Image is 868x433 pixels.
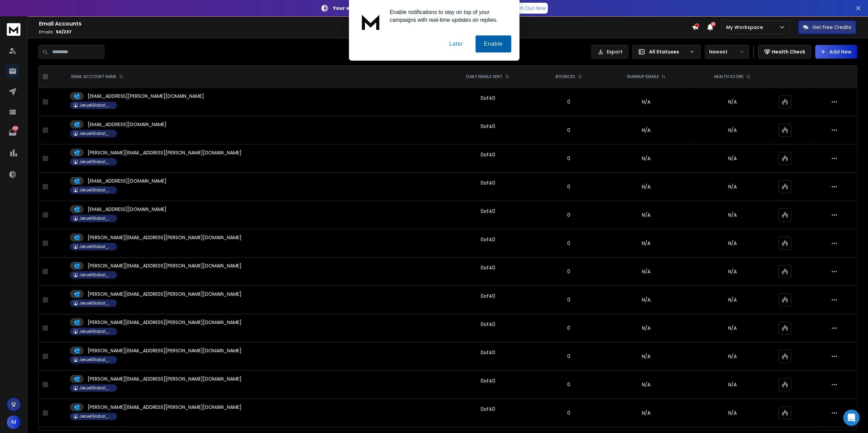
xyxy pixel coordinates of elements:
div: 0 of 40 [480,180,495,186]
td: N/A [602,116,690,144]
p: 0 [540,98,598,105]
p: N/A [694,212,770,218]
div: 0 of 40 [480,95,495,102]
a: 4023 [6,126,19,139]
p: 0 [540,183,598,190]
div: Open Intercom Messenger [843,409,859,426]
p: [EMAIL_ADDRESS][DOMAIN_NAME] [88,177,166,184]
p: 0 [540,127,598,134]
p: JeruelGlobal_Gsuite [79,103,113,108]
p: WARMUP EMAILS [627,74,659,79]
div: 0 of 40 [480,123,495,130]
p: JeruelGlobal_Gsuite [79,329,113,334]
p: [PERSON_NAME][EMAIL_ADDRESS][PERSON_NAME][DOMAIN_NAME] [88,347,241,354]
td: N/A [602,173,690,201]
p: JeruelGlobal_Gsuite [79,244,113,249]
p: N/A [694,240,770,247]
p: 0 [540,353,598,360]
td: N/A [602,258,690,286]
p: 0 [540,240,598,247]
p: 0 [540,212,598,218]
p: N/A [694,155,770,162]
p: JeruelGlobal_Gsuite [79,385,113,391]
td: N/A [602,201,690,229]
p: 0 [540,381,598,388]
div: 0 of 40 [480,264,495,271]
p: N/A [694,381,770,388]
td: N/A [602,229,690,258]
p: 0 [540,409,598,416]
div: 0 of 40 [480,208,495,215]
td: N/A [602,399,690,427]
p: 0 [540,325,598,331]
p: 0 [540,296,598,303]
p: JeruelGlobal_Gsuite [79,300,113,306]
p: [PERSON_NAME][EMAIL_ADDRESS][PERSON_NAME][DOMAIN_NAME] [88,234,241,241]
td: N/A [602,371,690,399]
p: N/A [694,296,770,303]
td: N/A [602,88,690,116]
p: N/A [694,183,770,190]
p: [PERSON_NAME][EMAIL_ADDRESS][PERSON_NAME][DOMAIN_NAME] [88,149,241,156]
td: N/A [602,314,690,342]
div: Enable notifications to stay on top of your campaigns with real-time updates on replies. [384,8,511,24]
p: [PERSON_NAME][EMAIL_ADDRESS][PERSON_NAME][DOMAIN_NAME] [88,375,241,382]
p: BOUNCES [556,74,575,79]
div: 0 of 40 [480,293,495,299]
div: 0 of 40 [480,321,495,328]
p: N/A [694,353,770,360]
p: JeruelGlobal_Gsuite [79,414,113,419]
p: N/A [694,325,770,331]
button: M [7,415,20,429]
p: 0 [540,155,598,162]
td: N/A [602,286,690,314]
p: [EMAIL_ADDRESS][DOMAIN_NAME] [88,206,166,213]
div: 0 of 40 [480,236,495,243]
p: [EMAIL_ADDRESS][DOMAIN_NAME] [88,121,166,128]
p: [PERSON_NAME][EMAIL_ADDRESS][PERSON_NAME][DOMAIN_NAME] [88,291,241,297]
div: 0 of 40 [480,406,495,413]
p: DAILY EMAILS SENT [466,74,502,79]
td: N/A [602,342,690,371]
p: [PERSON_NAME][EMAIL_ADDRESS][PERSON_NAME][DOMAIN_NAME] [88,404,241,411]
p: JeruelGlobal_Gsuite [79,357,113,362]
p: N/A [694,98,770,105]
p: JeruelGlobal_Gsuite [79,216,113,221]
div: 0 of 40 [480,349,495,356]
div: 0 of 40 [480,151,495,158]
td: N/A [602,144,690,173]
p: HEALTH SCORE [714,74,744,79]
p: JeruelGlobal_Gsuite [79,187,113,193]
p: 0 [540,268,598,275]
p: JeruelGlobal_Gsuite [79,159,113,165]
p: N/A [694,127,770,134]
p: JeruelGlobal_Gsuite [79,131,113,136]
div: 0 of 40 [480,377,495,384]
p: [PERSON_NAME][EMAIL_ADDRESS][PERSON_NAME][DOMAIN_NAME] [88,262,241,269]
p: [EMAIL_ADDRESS][PERSON_NAME][DOMAIN_NAME] [88,93,204,99]
button: Enable [475,35,511,52]
p: JeruelGlobal_Gsuite [79,272,113,278]
p: N/A [694,268,770,275]
button: Later [441,35,471,52]
p: N/A [694,409,770,416]
p: [PERSON_NAME][EMAIL_ADDRESS][PERSON_NAME][DOMAIN_NAME] [88,319,241,326]
p: 4023 [13,126,18,131]
img: notification icon [357,8,384,35]
div: EMAIL ACCOUNT NAME [71,74,123,79]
